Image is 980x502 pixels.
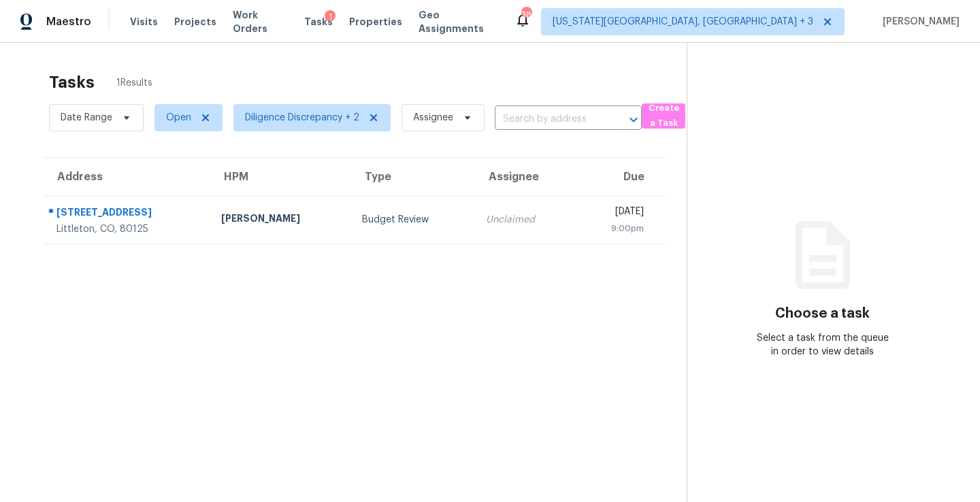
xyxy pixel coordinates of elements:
div: 9:00pm [585,222,644,235]
span: Projects [174,15,216,29]
span: Create a Task [649,101,679,132]
th: Type [351,158,475,196]
button: Open [624,110,643,129]
span: [PERSON_NAME] [877,15,960,29]
input: Search by address [495,109,604,130]
button: Create a Task [642,103,685,129]
span: Maestro [46,15,91,29]
div: Littleton, CO, 80125 [56,222,199,236]
span: Visits [130,15,158,29]
div: Budget Review [362,213,464,227]
div: [DATE] [585,205,644,222]
span: Work Orders [233,8,289,35]
div: 1 [325,10,336,24]
th: Assignee [475,158,574,196]
span: Assignee [413,111,453,124]
span: 1 Results [116,76,152,90]
th: Address [44,158,210,196]
th: Due [574,158,665,196]
span: Diligence Discrepancy + 2 [245,111,359,124]
div: 38 [521,8,531,22]
div: Select a task from the queue in order to view details [755,331,890,358]
span: Geo Assignments [419,8,498,35]
th: HPM [210,158,351,196]
div: Unclaimed [486,213,563,227]
div: [PERSON_NAME] [221,212,340,229]
span: Open [166,111,191,124]
span: Tasks [304,17,333,27]
span: [US_STATE][GEOGRAPHIC_DATA], [GEOGRAPHIC_DATA] + 3 [553,15,813,29]
div: [STREET_ADDRESS] [56,205,199,222]
h2: Tasks [49,76,95,89]
span: Properties [349,15,402,29]
h3: Choose a task [775,307,870,320]
span: Date Range [61,111,112,124]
